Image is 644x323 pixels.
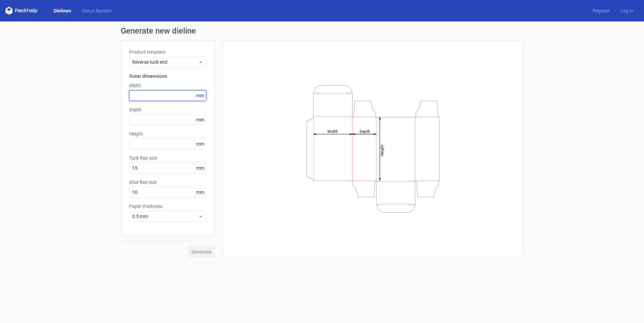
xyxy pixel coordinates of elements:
tspan: Height [380,144,384,156]
a: Diecut layouts [76,7,117,14]
span: mm [194,91,206,101]
h3: Outer dimensions [129,73,206,79]
tspan: Depth [360,129,370,133]
label: Paper thickness [129,203,206,210]
label: Height [129,130,206,137]
label: Depth [129,106,206,113]
label: Glue flap size [129,179,206,185]
span: mm [194,187,206,197]
label: Width [129,82,206,89]
a: Log in [615,7,639,14]
label: Product template [129,49,206,55]
h1: Generate new dieline [121,27,523,35]
span: mm [194,163,206,173]
span: Reverse tuck end [132,59,198,65]
label: Tuck flap size [129,155,206,161]
a: Dielines [48,7,76,14]
a: Register [587,7,615,14]
tspan: Width [327,129,338,133]
span: mm [194,115,206,125]
span: 0.5 mm [132,213,198,220]
span: mm [194,139,206,149]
